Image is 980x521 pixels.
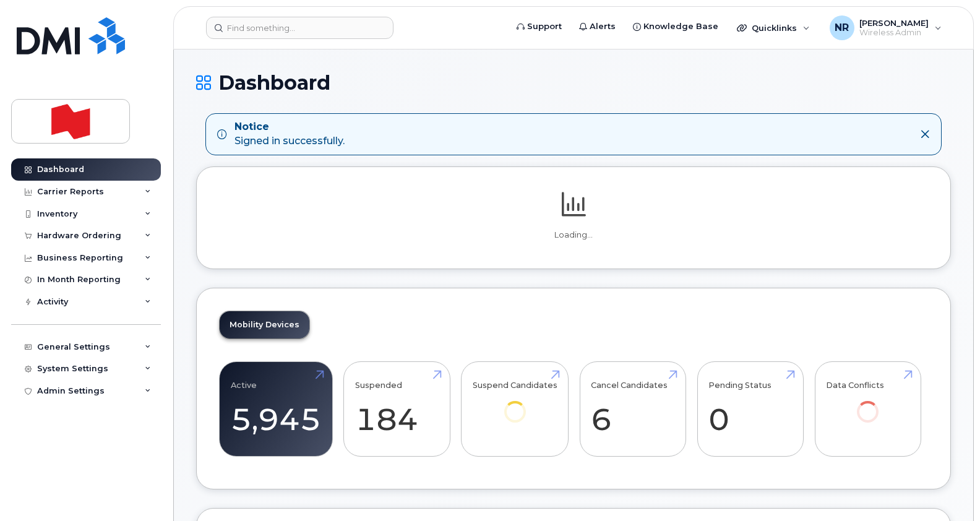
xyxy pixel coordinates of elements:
[219,230,928,241] p: Loading...
[220,311,309,338] a: Mobility Devices
[708,368,792,450] a: Pending Status 0
[234,120,345,134] strong: Notice
[231,368,321,450] a: Active 5,945
[196,72,951,93] h1: Dashboard
[826,368,909,439] a: Data Conflicts
[473,368,557,439] a: Suspend Candidates
[355,368,439,450] a: Suspended 184
[591,368,674,450] a: Cancel Candidates 6
[234,120,345,149] div: Signed in successfully.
